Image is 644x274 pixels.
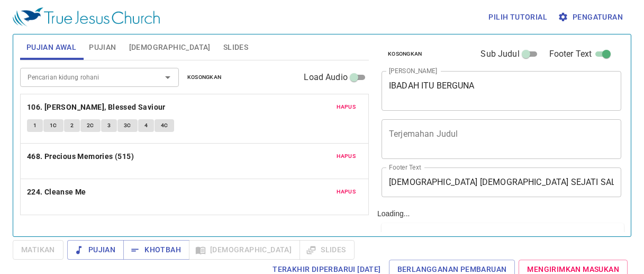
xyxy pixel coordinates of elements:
span: [DEMOGRAPHIC_DATA] [129,41,211,54]
button: Open [160,70,175,85]
button: Kosongkan [382,48,429,60]
span: Pilih tutorial [488,11,547,24]
button: 1 [27,119,43,132]
button: Pengaturan [556,7,627,27]
div: Loading... [373,30,628,232]
button: 3C [117,119,138,132]
div: Daftar Khotbah(0)KosongkanTambah ke Daftar [382,223,624,258]
span: Hapus [337,152,356,161]
button: 4 [138,119,154,132]
button: Hapus [330,101,362,113]
button: 106. [PERSON_NAME], Blessed Saviour [27,101,167,114]
span: Kosongkan [388,49,422,59]
span: Pujian [76,243,115,257]
b: 224. Cleanse Me [27,185,86,199]
button: 468. Precious Memories (515) [27,150,136,163]
span: Load Audio [304,71,348,84]
span: 3C [124,121,131,130]
button: 4C [155,119,175,132]
span: 3 [107,121,111,130]
span: 2 [70,121,74,130]
span: Hapus [337,102,356,112]
span: Hapus [337,187,356,197]
span: Khotbah [132,243,181,257]
span: 4 [144,121,148,130]
b: 468. Precious Memories (515) [27,150,134,163]
span: 2C [87,121,94,130]
button: 2 [64,119,80,132]
span: Pujian Awal [26,41,76,54]
span: Slides [223,41,248,54]
button: 3 [101,119,117,132]
button: 2C [80,119,101,132]
span: Pengaturan [560,11,623,24]
span: Footer Text [549,48,592,60]
button: Pujian [67,240,124,260]
span: Pujian [89,41,116,54]
button: Pilih tutorial [484,7,551,27]
button: 1C [43,119,64,132]
span: 4C [161,121,168,130]
button: Hapus [330,185,362,198]
span: Sub Judul [480,48,519,60]
span: 1 [33,121,37,130]
button: 224. Cleanse Me [27,185,88,199]
span: Kosongkan [187,73,222,82]
button: Khotbah [123,240,189,260]
img: True Jesus Church [13,7,160,26]
textarea: IBADAH ITU BERGUNA [389,81,614,101]
b: 106. [PERSON_NAME], Blessed Saviour [27,101,166,114]
button: Kosongkan [181,71,228,84]
button: Hapus [330,150,362,163]
span: 1C [50,121,57,130]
